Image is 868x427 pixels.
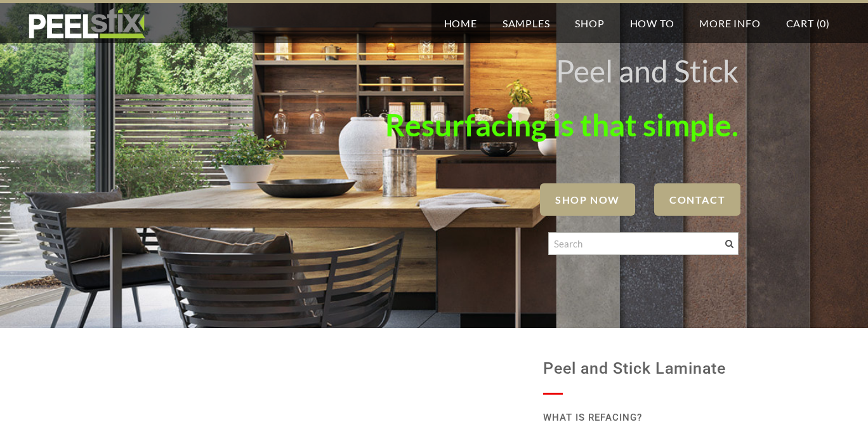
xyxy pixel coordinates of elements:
span: Search [725,240,733,248]
a: Shop [562,3,617,43]
a: SHOP NOW [540,183,635,216]
a: How To [617,3,687,43]
a: Contact [654,183,740,216]
font: Resurfacing is that simple. [385,107,739,143]
img: REFACE SUPPLIES [25,8,148,39]
a: More Info [687,3,773,43]
font: Peel and Stick ​ [556,53,739,89]
a: Samples [490,3,563,43]
a: Cart (0) [773,3,843,43]
input: Search [548,232,739,255]
h1: Peel and Stick Laminate [543,353,739,384]
a: Home [431,3,490,43]
span: 0 [820,17,826,29]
